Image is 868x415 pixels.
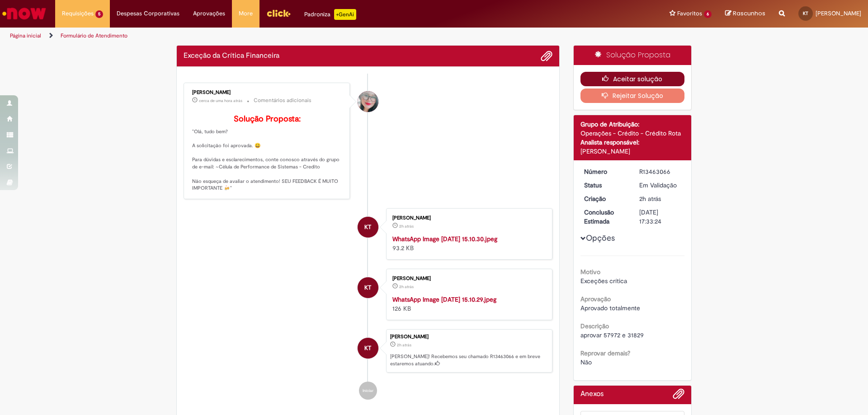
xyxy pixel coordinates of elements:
a: Formulário de Atendimento [61,32,127,39]
div: [PERSON_NAME] [392,215,543,221]
a: WhatsApp Image [DATE] 15.10.30.jpeg [392,235,497,243]
p: +GenAi [334,9,356,20]
b: Aprovação [580,295,611,303]
li: Karine Barbosa Marinho Teixeira [184,329,552,373]
span: Não [580,358,592,366]
span: Requisições [62,9,94,18]
b: Solução Proposta: [234,114,301,124]
span: [PERSON_NAME] [816,9,861,17]
span: 2h atrás [639,195,661,203]
div: Solução Proposta [574,46,692,65]
span: Exceções crítica [580,277,627,285]
div: Padroniza [304,9,356,20]
ul: Histórico de tíquete [184,74,552,409]
div: [PERSON_NAME] [390,334,547,340]
h2: Exceção da Crítica Financeira Histórico de tíquete [184,52,279,60]
div: Franciele Fernanda Melo dos Santos [358,91,378,112]
img: click_logo_yellow_360x200.png [266,6,291,20]
span: 5 [95,10,103,18]
div: [DATE] 17:33:24 [639,208,681,226]
ul: Trilhas de página [7,28,572,44]
span: Rascunhos [733,9,765,18]
small: Comentários adicionais [254,97,311,104]
span: Aprovado totalmente [580,304,640,312]
span: KT [803,10,808,16]
div: Em Validação [639,181,681,190]
time: 29/08/2025 15:33:17 [399,224,414,229]
button: Adicionar anexos [673,388,684,404]
a: Rascunhos [725,9,765,18]
div: 93.2 KB [392,234,543,252]
span: KT [364,337,371,359]
span: Favoritos [677,9,702,18]
a: Página inicial [10,32,41,39]
div: Karine Barbosa Marinho Teixeira [358,277,378,298]
b: Motivo [580,268,600,276]
span: 6 [704,10,712,18]
div: Karine Barbosa Marinho Teixeira [358,217,378,238]
span: Despesas Corporativas [117,9,179,18]
button: Adicionar anexos [541,50,552,62]
span: KT [364,277,371,298]
dt: Criação [577,194,633,203]
time: 29/08/2025 15:33:20 [397,342,411,348]
div: Operações - Crédito - Crédito Rota [580,129,685,138]
button: Aceitar solução [580,72,685,86]
dt: Conclusão Estimada [577,208,633,226]
b: Reprovar demais? [580,349,630,357]
div: Karine Barbosa Marinho Teixeira [358,338,378,359]
p: [PERSON_NAME]! Recebemos seu chamado R13463066 e em breve estaremos atuando. [390,353,547,367]
time: 29/08/2025 15:39:50 [199,98,242,103]
div: [PERSON_NAME] [580,147,685,156]
p: "Olá, tudo bem? A solicitação foi aprovada. 😀 Para dúvidas e esclarecimentos, conte conosco atrav... [192,115,343,192]
a: WhatsApp Image [DATE] 15.10.29.jpeg [392,295,496,303]
div: 126 KB [392,295,543,313]
span: aprovar 57972 e 31829 [580,331,644,339]
span: 2h atrás [397,342,411,348]
span: More [239,9,253,18]
span: Aprovações [193,9,225,18]
span: 2h atrás [399,284,414,289]
button: Rejeitar Solução [580,89,685,103]
span: KT [364,216,371,238]
b: Descrição [580,322,609,330]
img: ServiceNow [1,5,47,23]
time: 29/08/2025 15:33:20 [639,195,661,203]
div: R13463066 [639,167,681,176]
dt: Número [577,167,633,176]
div: Grupo de Atribuição: [580,120,685,129]
h2: Anexos [580,390,604,398]
div: [PERSON_NAME] [392,276,543,281]
time: 29/08/2025 15:33:16 [399,284,414,289]
div: 29/08/2025 15:33:20 [639,194,681,203]
span: cerca de uma hora atrás [199,98,242,103]
div: [PERSON_NAME] [192,90,343,95]
span: 2h atrás [399,224,414,229]
dt: Status [577,181,633,190]
div: Analista responsável: [580,138,685,147]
